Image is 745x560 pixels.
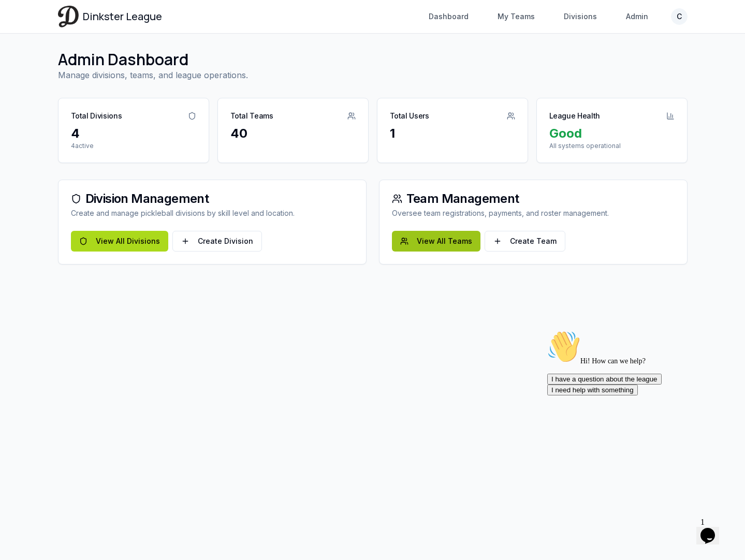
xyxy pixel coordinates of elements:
img: :wave: [4,4,37,37]
p: Manage divisions, teams, and league operations. [58,69,688,81]
div: Oversee team registrations, payments, and roster management. [392,208,675,218]
button: C [671,8,688,25]
div: Division Management [71,193,354,205]
div: 40 [230,125,356,142]
div: 4 [71,125,196,142]
p: All systems operational [549,142,675,150]
div: Total Teams [230,111,273,121]
a: View All Teams [392,231,480,252]
iframe: chat widget [543,326,729,508]
h1: Admin Dashboard [58,50,688,69]
a: Dinkster League [58,6,162,27]
a: Create Team [485,231,565,252]
div: 1 [390,125,515,142]
span: Hi! How can we help? [4,31,103,39]
img: Dinkster [58,6,79,27]
div: Total Users [390,111,429,121]
iframe: chat widget [696,513,729,544]
span: Dinkster League [83,9,162,24]
div: Create and manage pickleball divisions by skill level and location. [71,208,354,218]
a: Admin [620,7,654,26]
div: Team Management [392,193,675,205]
div: Total Divisions [71,111,122,121]
a: Dashboard [422,7,475,26]
a: Divisions [558,7,603,26]
div: 👋Hi! How can we help?I have a question about the leagueI need help with something [4,4,191,69]
a: Create Division [172,231,262,252]
div: League Health [549,111,600,121]
p: 4 active [71,142,196,150]
button: I need help with something [4,58,95,69]
a: My Teams [491,7,541,26]
button: I have a question about the league [4,48,119,58]
a: View All Divisions [71,231,168,252]
div: Good [549,125,675,142]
